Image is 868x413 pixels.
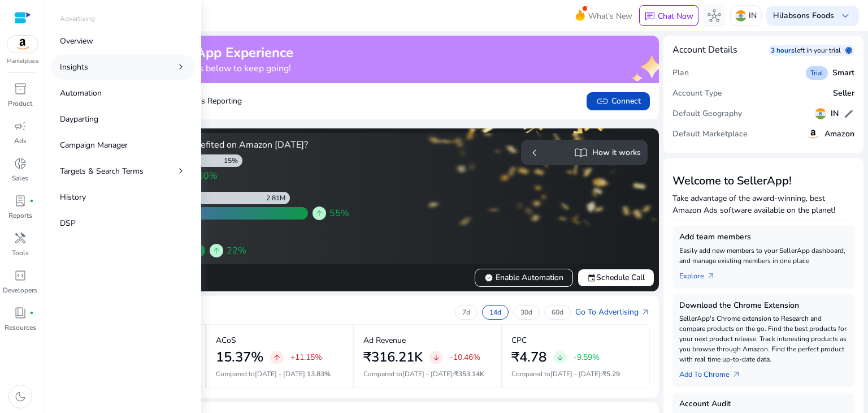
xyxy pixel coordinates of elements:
[679,233,848,242] h5: Add team members
[672,130,748,139] h5: Default Marketplace
[462,308,470,317] p: 7d
[14,136,27,146] p: Ads
[272,353,281,362] span: arrow_upward
[679,399,848,409] h5: Account Audit
[815,108,826,119] img: in.svg
[824,130,854,139] h5: Amazon
[552,308,563,317] p: 60d
[672,109,742,119] h5: Default Geography
[363,334,406,346] p: Ad Revenue
[8,210,32,221] p: Reports
[454,369,484,378] span: ₹353.14K
[60,139,128,151] p: Campaign Manager
[806,127,820,141] img: amazon.svg
[5,322,36,333] p: Resources
[266,193,290,203] div: 2.81M
[484,273,493,282] span: verified
[773,12,834,20] p: Hi
[641,308,650,317] span: arrow_outward
[212,246,221,255] span: arrow_upward
[795,46,845,55] p: left in your trial
[450,351,480,363] p: -10.46%
[3,285,37,295] p: Developers
[489,308,501,317] p: 14d
[216,369,344,379] p: Compared to :
[511,349,546,365] h2: ₹4.78
[658,11,693,21] p: Chat Now
[672,89,722,98] h5: Account Type
[432,353,441,362] span: arrow_downward
[732,370,741,379] span: arrow_outward
[290,351,322,363] p: +11.15%
[60,217,76,229] p: DSP
[60,35,93,47] p: Overview
[810,68,823,78] span: Trial
[60,87,102,99] p: Automation
[550,369,601,378] span: [DATE] - [DATE]
[672,45,737,55] h4: Account Details
[587,92,650,110] button: linkConnect
[708,9,721,23] span: hub
[475,269,573,287] button: verifiedEnable Automation
[831,109,839,119] h5: IN
[60,14,95,24] p: Advertising
[216,349,263,365] h2: 15.37%
[14,194,27,208] span: lab_profile
[175,61,186,72] span: chevron_right
[60,165,144,177] p: Targets & Search Terms
[29,311,34,315] span: fiber_manual_record
[7,36,38,53] img: amazon.svg
[749,6,757,25] p: IN
[574,351,600,363] p: -9.59%
[781,10,834,21] b: Jabsons Foods
[61,140,350,150] h4: How Smart Automation users benefited on Amazon [DATE]?
[832,68,854,78] h5: Smart
[216,334,236,346] p: ACoS
[198,169,218,183] span: 30%
[363,349,423,365] h2: ₹316.21K
[60,191,86,203] p: History
[363,369,492,379] p: Compared to :
[402,369,453,378] span: [DATE] - [DATE]
[587,273,596,282] span: event
[703,5,726,27] button: hub
[60,61,88,73] p: Insights
[224,156,242,165] div: 15%
[14,157,27,170] span: donut_small
[227,244,246,257] span: 22%
[839,9,852,23] span: keyboard_arrow_down
[592,148,641,158] h5: How it works
[672,68,689,78] h5: Plan
[8,98,32,109] p: Product
[14,119,27,133] span: campaign
[484,272,563,283] span: Enable Automation
[29,199,34,203] span: fiber_manual_record
[596,94,641,108] span: Connect
[520,308,532,317] p: 30d
[14,82,27,96] span: inventory_2
[845,47,852,54] span: schedule
[575,306,650,318] a: Go To Advertisingarrow_outward
[679,246,848,266] p: Easily add new members to your SellerApp dashboard, and manage existing members in one place
[771,46,795,55] p: 3 hours
[679,364,750,380] a: Add To Chrome
[679,313,848,364] p: SellerApp's Chrome extension to Research and compare products on the go. Find the best products f...
[639,5,698,27] button: chatChat Now
[588,6,632,26] span: What's New
[175,165,186,177] span: chevron_right
[672,192,854,216] p: Take advantage of the award-winning, best Amazon Ads software available on the planet!
[672,174,854,188] h3: Welcome to SellerApp!
[12,173,28,183] p: Sales
[329,206,349,220] span: 55%
[555,353,565,362] span: arrow_downward
[574,146,588,160] span: import_contacts
[602,369,620,378] span: ₹5.29
[679,266,724,282] a: Explorearrow_outward
[14,390,27,403] span: dark_mode
[528,146,541,160] span: chevron_left
[511,334,527,346] p: CPC
[255,369,305,378] span: [DATE] - [DATE]
[60,113,98,125] p: Dayparting
[644,11,656,22] span: chat
[833,89,854,98] h5: Seller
